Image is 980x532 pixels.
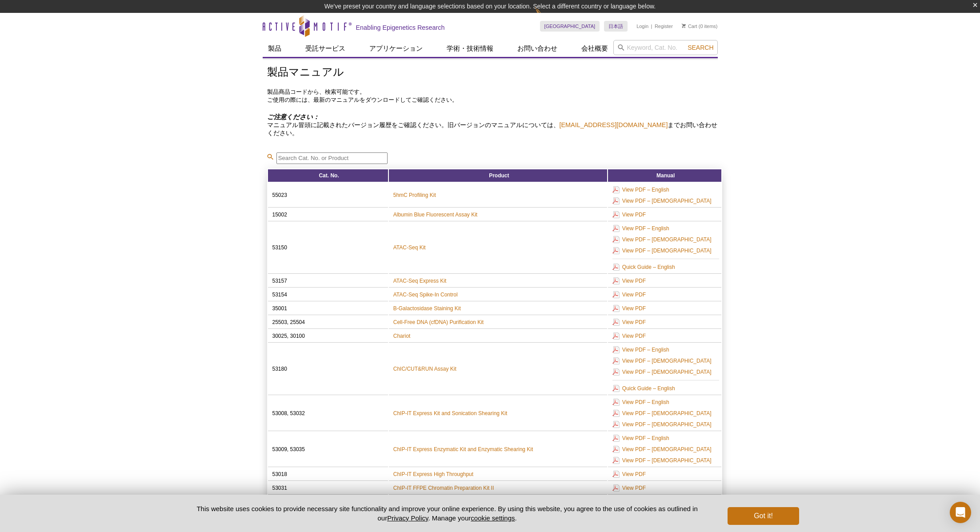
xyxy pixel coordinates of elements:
[612,397,669,407] a: View PDF – English
[268,330,388,343] td: 30025, 30100
[300,40,351,57] a: 受託サービス
[268,169,388,182] th: Cat. No.
[560,121,668,129] a: [EMAIL_ADDRESS][DOMAIN_NAME]
[268,396,388,431] td: 53008, 53032
[612,433,669,443] a: View PDF – English
[535,7,559,28] img: Change Here
[604,21,628,32] a: 日本語
[682,21,718,32] li: (0 items)
[612,469,646,479] a: View PDF
[268,208,388,221] td: 15002
[393,244,426,252] a: ATAC-Seq Kit
[268,344,388,395] td: 53180
[950,502,971,523] div: Open Intercom Messenger
[612,196,712,206] a: View PDF – [DEMOGRAPHIC_DATA]
[612,408,712,418] a: View PDF – [DEMOGRAPHIC_DATA]
[393,304,461,312] a: B-Galactosidase Staining Kit
[682,24,686,28] img: Your Cart
[608,169,721,182] th: Manual
[268,302,388,315] td: 35001
[267,113,319,120] em: ご注意ください：
[263,40,287,57] a: 製品
[612,456,712,465] a: View PDF – [DEMOGRAPHIC_DATA]
[655,23,673,29] a: Register
[612,304,646,313] a: View PDF
[612,290,646,300] a: View PDF
[441,40,499,57] a: 学術・技術情報
[612,235,712,244] a: View PDF – [DEMOGRAPHIC_DATA]
[267,113,722,137] h4: マニュアル冒頭に記載されたバージョン履歴をご確認ください。旧バージョンのマニュアルについては、 までお問い合わせください。
[612,331,646,341] a: View PDF
[612,384,675,393] a: Quick Guide – English
[612,483,646,493] a: View PDF
[393,445,533,453] a: ChIP-IT Express Enzymatic Kit and Enzymatic Shearing Kit
[613,40,718,55] input: Keyword, Cat. No.
[389,169,607,182] th: Product
[393,191,436,199] a: 5hmC Profiling Kit
[268,288,388,301] td: 53154
[612,317,646,327] a: View PDF
[685,44,716,52] button: Search
[393,211,477,219] a: Albumin Blue Fluorescent Assay Kit
[268,275,388,288] td: 53157
[268,184,388,208] td: 55023
[636,23,648,29] a: Login
[356,24,445,32] h2: Enabling Epigenetics Research
[612,345,669,355] a: View PDF – English
[471,514,515,522] button: cookie settings
[387,514,428,522] a: Privacy Policy
[393,318,484,326] a: Cell-Free DNA (cfDNA) Purification Kit
[576,40,613,57] a: 会社概要
[612,224,669,233] a: View PDF – English
[612,367,712,377] a: View PDF – [DEMOGRAPHIC_DATA]
[268,222,388,274] td: 53150
[364,40,428,57] a: アプリケーション
[612,276,646,286] a: View PDF
[728,507,799,525] button: Got it!
[393,409,508,417] a: ChIP-IT Express Kit and Sonication Shearing Kit
[268,468,388,481] td: 53018
[393,291,458,299] a: ATAC-Seq Spike-In Control
[393,484,494,492] a: ChIP-IT FFPE Chromatin Preparation Kit II
[267,88,722,104] p: 製品商品コードから、検索可能です。 ご使用の際には、最新のマニュアルをダウンロードしてご確認ください。
[181,504,713,523] p: This website uses cookies to provide necessary site functionality and improve your online experie...
[276,152,388,164] input: Search Cat. No. or Product
[688,44,713,51] span: Search
[393,470,473,478] a: ChIP-IT Express High Throughput
[268,482,388,495] td: 53031
[612,185,669,195] a: View PDF – English
[612,356,712,366] a: View PDF – [DEMOGRAPHIC_DATA]
[612,210,646,220] a: View PDF
[512,40,563,57] a: お問い合わせ
[612,246,712,256] a: View PDF – [DEMOGRAPHIC_DATA]
[393,277,447,285] a: ATAC-Seq Express Kit
[682,23,697,29] a: Cart
[612,444,712,454] a: View PDF – [DEMOGRAPHIC_DATA]
[268,316,388,329] td: 25503, 25504
[651,21,652,32] li: |
[612,420,712,429] a: View PDF – [DEMOGRAPHIC_DATA]
[393,365,456,373] a: ChIC/CUT&RUN Assay Kit
[267,66,722,79] h1: 製品マニュアル
[540,21,600,32] a: [GEOGRAPHIC_DATA]
[393,332,411,340] a: Chariot
[268,432,388,467] td: 53009, 53035
[612,262,675,272] a: Quick Guide – English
